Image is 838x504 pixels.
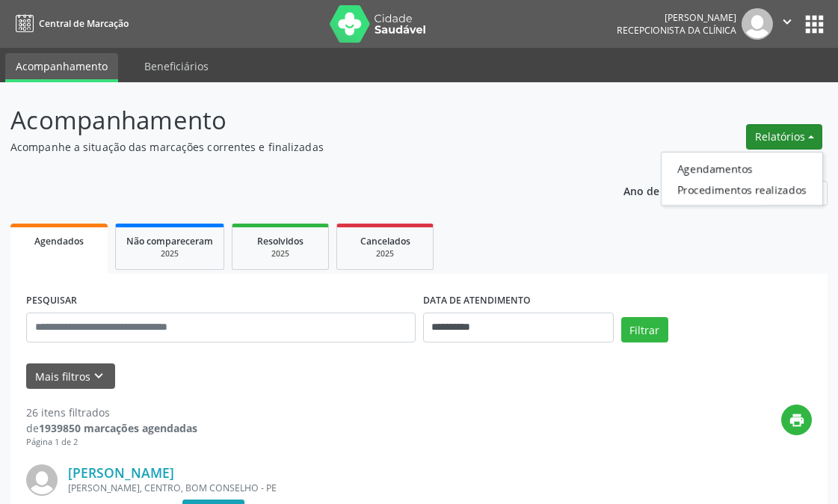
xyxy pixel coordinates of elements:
a: Agendamentos [662,158,822,179]
div: [PERSON_NAME] [617,11,736,24]
strong: 1939850 marcações agendadas [39,421,197,435]
div: 2025 [126,248,213,259]
button: apps [801,11,828,37]
a: Beneficiários [134,53,219,79]
span: Cancelados [360,235,410,248]
span: Não compareceram [126,235,213,248]
ul: Relatórios [661,152,823,206]
button:  [773,8,801,40]
p: Acompanhamento [10,102,582,139]
label: DATA DE ATENDIMENTO [423,289,531,313]
button: Relatórios [746,124,822,150]
span: Agendados [34,235,84,248]
span: Central de Marcação [39,17,129,30]
a: Acompanhamento [5,53,118,82]
i: keyboard_arrow_down [90,368,107,384]
a: Procedimentos realizados [662,179,822,200]
div: Página 1 de 2 [26,436,197,449]
span: Resolvidos [257,235,304,248]
i:  [779,13,795,30]
div: [PERSON_NAME], CENTRO, BOM CONSELHO - PE [68,482,588,494]
div: 2025 [348,248,422,259]
img: img [26,464,58,496]
div: 2025 [243,248,318,259]
p: Ano de acompanhamento [623,181,756,200]
button: print [781,405,812,435]
span: Recepcionista da clínica [617,24,736,37]
p: Acompanhe a situação das marcações correntes e finalizadas [10,139,582,155]
a: Central de Marcação [10,11,129,36]
button: Mais filtroskeyboard_arrow_down [26,363,115,390]
div: de [26,420,197,436]
a: [PERSON_NAME] [68,464,174,481]
label: PESQUISAR [26,289,77,313]
i: print [789,412,805,428]
button: Filtrar [621,317,668,342]
img: img [742,8,773,40]
div: 26 itens filtrados [26,405,197,420]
